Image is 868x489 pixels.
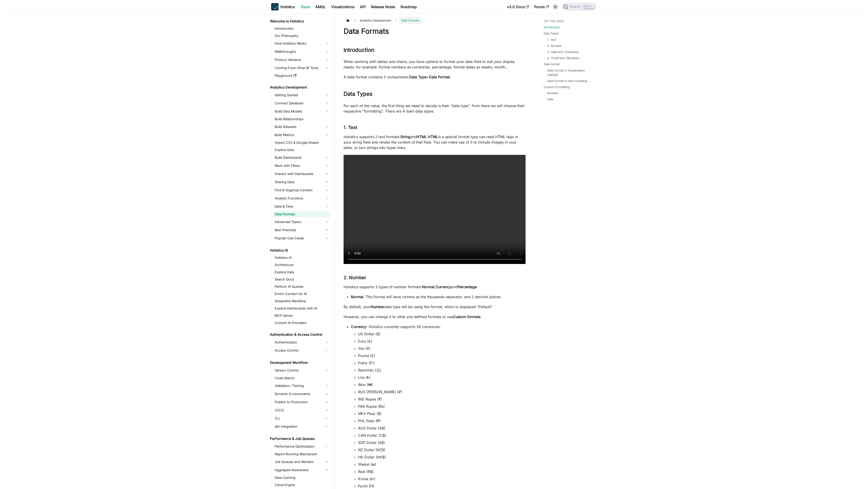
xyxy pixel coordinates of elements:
[273,48,330,55] a: Walkthroughs
[273,367,330,374] a: Version Control
[328,3,357,10] a: Visualizations
[269,331,330,338] a: Authentication & Access Control
[344,304,526,309] p: By default, your data type will be using this format, which is displayed "Default".
[273,423,322,430] a: dbt Integration
[273,254,330,261] a: Holistics AI
[322,423,330,430] button: Expand sidebar category 'dbt Integration'
[273,56,330,63] a: Product Versions
[351,295,363,299] strong: Normal
[271,3,278,10] img: Holistics
[273,154,330,161] a: Build Dashboards
[322,347,330,354] button: Expand sidebar category 'Access Control'
[344,91,526,99] h2: Data Types
[269,360,330,366] a: Development Workflow
[271,3,295,10] a: HolisticsHolistics
[547,44,562,48] a: 2. Number
[547,68,592,77] a: Data format in Visualization settings
[273,162,330,169] a: Work with Filters
[368,3,398,10] a: Release Notes
[273,72,330,79] a: Playground
[273,139,330,146] a: Import CSV & Google Sheets
[273,305,330,312] a: Explore Dashboards with AI
[428,134,438,139] strong: HTML
[344,155,526,264] video: Your browser does not support embedding video, but you can .
[273,398,330,406] a: Publish to Production
[298,3,313,10] a: Docs
[453,314,480,319] strong: Custom formats
[357,3,368,10] a: API
[273,283,330,290] a: Perform AI Queries
[358,425,526,431] li: AUS Dollar (A$)
[273,91,330,99] a: Getting Started
[547,79,587,83] a: Data format in Data modeling
[273,262,330,268] a: Architecture
[344,284,526,290] p: Holistics supports 3 types of number formats: , and .
[273,33,330,39] a: Our Philosophy
[358,338,526,344] li: Euro (€)
[273,291,330,297] a: Enrich Context for AI
[273,100,330,107] a: Connect Database
[358,389,526,395] li: RUS [PERSON_NAME] (₽)
[344,134,526,150] p: Holistics supports 2 text formats: and . is a special format type can read HTML tags in your stri...
[273,443,322,450] a: Performance Optimization
[273,64,330,72] a: Coming From Other BI Tools
[552,3,559,10] button: Switch between dark and light mode (currently light mode)
[273,235,330,242] a: Popular Use Cases
[273,131,330,139] a: Build Metrics
[273,407,330,414] a: CI/CD
[358,454,526,460] li: HK Dollar (HK$)
[358,353,526,358] li: Pound (£)
[531,3,552,10] a: Forum
[273,116,330,122] a: Build Relationships
[358,433,526,438] li: CAN Dollar (C$)
[544,62,560,66] a: Data format
[547,50,579,54] a: 3. Date and Timestamp
[273,320,330,326] a: Custom AI Providers
[400,134,410,139] strong: String
[344,47,526,55] h2: Introduction
[273,347,322,354] a: Access Control
[417,134,427,139] strong: HTML
[273,226,330,234] a: Best Practices
[351,294,526,300] li: : This format will have comma as the thousands separator, and 2 decimal places.
[267,14,335,489] nav: Docs sidebar
[344,27,526,36] h1: Data Formats
[322,443,330,450] button: Expand sidebar category 'Performance Optimization'
[547,91,558,95] a: Number
[273,218,330,225] a: Advanced Topics
[273,390,330,398] a: Dynamic Environments
[273,178,330,186] a: Sharing Data
[436,285,451,289] strong: Currency
[562,3,597,11] button: Search (Ctrl+K)
[273,276,330,283] a: Search Docs
[358,17,393,24] span: Analytics Development
[273,475,330,481] a: Data Caching
[358,367,526,373] li: Renminbi (元)
[358,375,526,380] li: Lira (₺)
[273,40,330,47] a: How Holistics Works
[544,25,560,29] a: Introduction
[547,38,556,42] a: 1. Text
[273,375,330,381] a: Code Search
[344,314,526,319] p: However, you can change it to other pre-defined formats or use .
[398,3,420,10] a: Roadmap
[273,312,330,319] a: MCP Server
[273,466,330,474] a: Aggregate Awareness
[358,411,526,416] li: MEX Peso ($)
[273,339,330,346] a: Authentication
[269,247,330,254] a: Holistics AI
[344,17,526,24] nav: Breadcrumbs
[273,147,330,153] a: Explore Data
[273,25,330,32] a: Introduction
[358,404,526,409] li: PAK Rupee (₨)
[371,304,384,309] strong: Number
[273,195,330,202] a: Analytic Functions
[358,346,526,351] li: Yen (¥)
[547,97,553,101] a: Date
[273,187,330,194] a: Find & Organize Content
[269,84,330,91] a: Analytics Development
[547,56,580,60] a: 4. True/False (Boolean)
[273,211,330,217] a: Data Formats
[344,125,526,130] h3: 1. Text
[544,31,559,36] a: Data Types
